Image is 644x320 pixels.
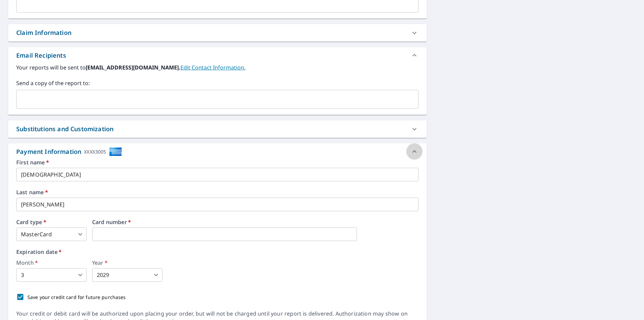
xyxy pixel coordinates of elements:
div: Substitutions and Customization [16,124,113,134]
b: [EMAIL_ADDRESS][DOMAIN_NAME]. [86,64,180,71]
img: cardImage [109,147,122,156]
div: Payment Information [16,147,122,156]
div: Payment InformationXXXX3005cardImage [8,143,427,160]
label: Card number [92,219,418,225]
label: Last name [16,189,418,195]
a: EditContactInfo [180,64,245,71]
div: Claim Information [8,24,427,41]
label: Card type [16,219,87,225]
label: Month [16,260,87,265]
iframe: secure payment field [92,227,357,241]
div: Email Recipients [16,51,66,60]
label: Expiration date [16,249,418,255]
div: MasterCard [16,227,87,241]
p: Save your credit card for future purchases [27,294,126,301]
div: XXXX3005 [84,147,106,156]
div: Email Recipients [8,47,427,63]
label: First name [16,160,418,165]
div: 2029 [92,268,163,282]
label: Your reports will be sent to [16,63,418,72]
div: Claim Information [16,28,71,37]
div: Substitutions and Customization [8,120,427,138]
label: Send a copy of the report to: [16,79,418,87]
div: 3 [16,268,87,282]
label: Year [92,260,163,265]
